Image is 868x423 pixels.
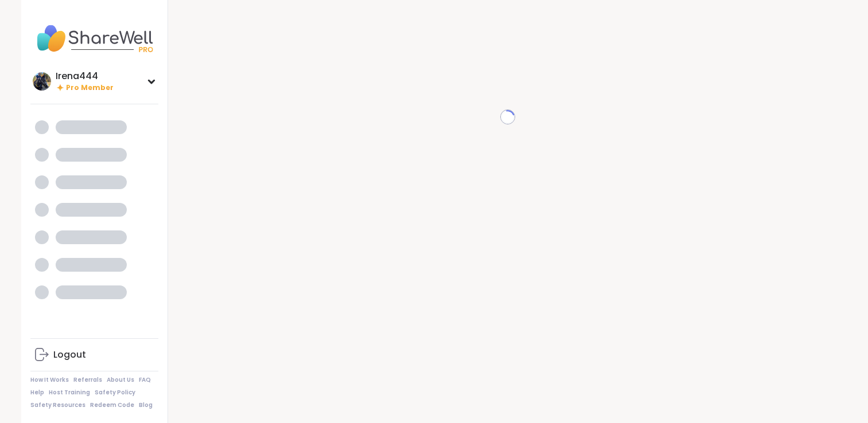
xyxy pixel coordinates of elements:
a: Referrals [73,376,102,384]
a: Blog [139,401,153,409]
a: Redeem Code [90,401,134,409]
a: FAQ [139,376,151,384]
span: Pro Member [66,83,114,93]
a: How It Works [30,376,69,384]
img: ShareWell Nav Logo [30,18,158,58]
div: Irena444 [56,70,114,83]
div: Logout [53,348,86,361]
a: About Us [107,376,134,384]
a: Logout [30,341,158,369]
a: Help [30,389,44,397]
a: Safety Resources [30,401,85,409]
a: Host Training [49,389,90,397]
a: Safety Policy [95,389,135,397]
img: Irena444 [33,72,51,91]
